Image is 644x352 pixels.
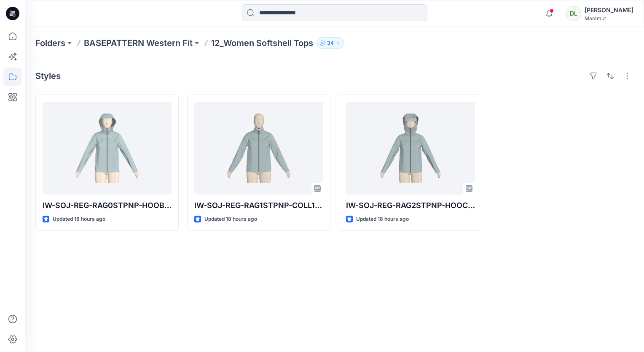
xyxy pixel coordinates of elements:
[194,102,323,195] a: IW-SOJ-REG-RAG1STPNP-COLL11-SS27
[346,200,475,211] p: IW-SOJ-REG-RAG2STPNP-HOOC11-SS27
[346,102,475,195] a: IW-SOJ-REG-RAG2STPNP-HOOC11-SS27
[585,5,633,15] div: [PERSON_NAME]
[35,71,61,81] h4: Styles
[84,37,193,49] a: BASEPATTERN Western Fit
[194,200,323,211] p: IW-SOJ-REG-RAG1STPNP-COLL11-SS27
[317,37,344,49] button: 34
[43,102,172,195] a: IW-SOJ-REG-RAG0STPNP-HOOB11-SS27
[53,215,105,224] p: Updated 18 hours ago
[211,37,313,49] p: 12_Women Softshell Tops
[35,37,65,49] a: Folders
[43,200,172,211] p: IW-SOJ-REG-RAG0STPNP-HOOB11-SS27
[585,15,633,22] div: Mammut
[327,38,334,48] p: 34
[204,215,257,224] p: Updated 18 hours ago
[356,215,409,224] p: Updated 18 hours ago
[566,6,581,21] div: DL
